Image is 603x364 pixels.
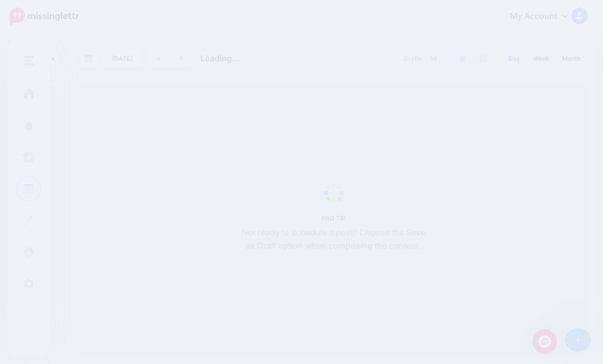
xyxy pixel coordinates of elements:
img: calendar-grey-darker.png [84,54,93,63]
a: Month [556,51,587,67]
p: Not ready to schedule a post? Choose the Save as Draft option when composing the content. [238,226,429,253]
img: menu.png [24,56,34,65]
a: Week [527,51,555,67]
a: Drafts14 [398,50,448,68]
img: Missinglettr [10,8,79,25]
img: paragraph-boxed.png [458,55,467,63]
a: [DATE] [102,50,143,68]
img: facebook-grey-square.png [479,55,487,63]
span: 14 [425,54,442,63]
a: My Account [500,4,588,29]
div: Open Intercom Messenger [532,329,557,354]
span: Loading... [200,53,240,63]
span: Drafts [404,56,423,62]
h5: PRO TIP [238,214,429,222]
a: Day [502,51,526,67]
